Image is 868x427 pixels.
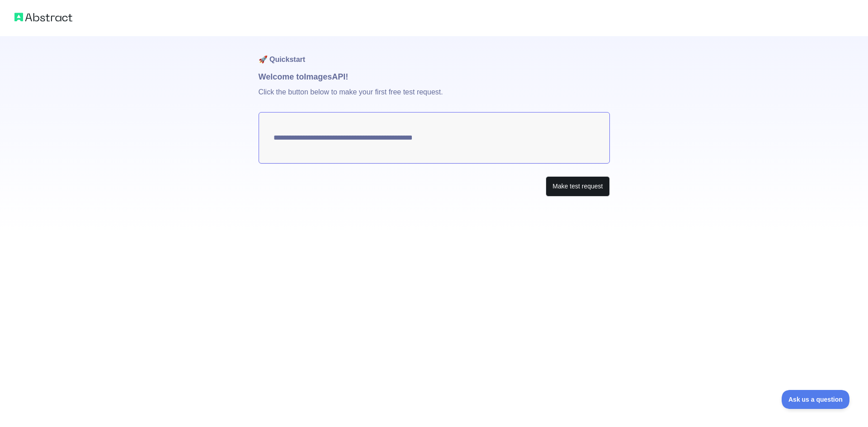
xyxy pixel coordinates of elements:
[546,176,609,197] button: Make test request
[259,36,610,70] h1: 🚀 Quickstart
[782,390,850,409] iframe: Toggle Customer Support
[259,70,610,83] h1: Welcome to Images API!
[259,83,610,112] p: Click the button below to make your first free test request.
[14,11,72,23] img: Abstract logo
